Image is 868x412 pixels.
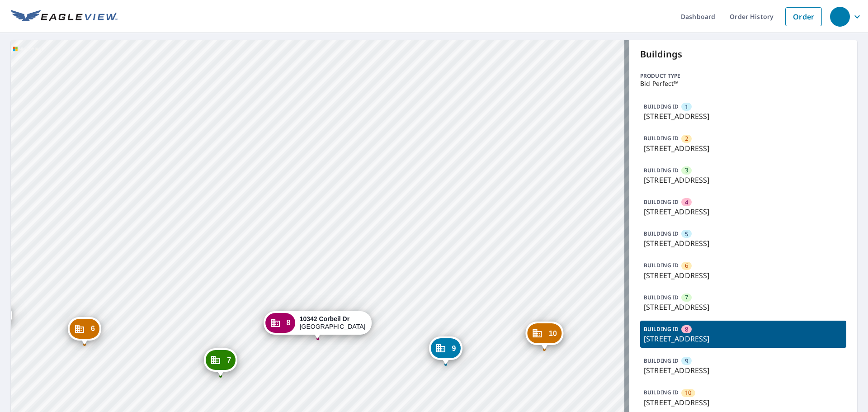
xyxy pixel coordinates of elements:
p: BUILDING ID [644,357,679,365]
span: 10 [685,388,691,397]
span: 8 [287,319,291,326]
img: EV Logo [11,10,118,24]
strong: 10342 Corbeil Dr [300,315,350,322]
span: 10 [549,330,557,337]
span: 1 [685,103,688,111]
div: Dropped pin, building 8, Commercial property, 10342 Corbeil Dr Saint Louis, MO 63146 [264,311,372,339]
span: 5 [685,230,688,238]
p: BUILDING ID [644,325,679,333]
p: Bid Perfect™ [640,80,846,87]
p: BUILDING ID [644,134,679,142]
p: BUILDING ID [644,198,679,206]
p: [STREET_ADDRESS] [644,111,843,122]
a: Order [785,7,822,26]
div: Dropped pin, building 7, Commercial property, 10352 Corbeil Dr Saint Louis, MO 63146 [204,348,237,376]
span: 7 [227,357,231,364]
span: 6 [685,261,688,270]
p: BUILDING ID [644,103,679,110]
span: 3 [685,166,688,175]
span: 9 [452,345,456,352]
div: Dropped pin, building 10, Commercial property, 10324 Corbeil Dr Saint Louis, MO 63146 [526,322,563,350]
p: BUILDING ID [644,294,679,301]
p: [STREET_ADDRESS] [644,397,843,408]
span: 2 [685,134,688,143]
p: [STREET_ADDRESS] [644,206,843,217]
p: [STREET_ADDRESS] [644,143,843,154]
div: Dropped pin, building 6, Commercial property, 10368 Corbeil Dr Saint Louis, MO 63146 [68,317,101,345]
span: 6 [91,325,95,332]
p: [STREET_ADDRESS] [644,302,843,313]
p: BUILDING ID [644,388,679,396]
p: [STREET_ADDRESS] [644,238,843,249]
p: BUILDING ID [644,230,679,237]
p: [STREET_ADDRESS] [644,175,843,185]
p: Buildings [640,47,846,61]
p: [STREET_ADDRESS] [644,270,843,281]
div: [GEOGRAPHIC_DATA] [300,315,366,331]
div: Dropped pin, building 9, Commercial property, 10334 Corbeil Dr Saint Louis, MO 63146 [429,336,462,365]
span: 9 [685,357,688,365]
p: BUILDING ID [644,166,679,174]
p: [STREET_ADDRESS] [644,333,843,344]
span: 8 [685,325,688,334]
p: Product type [640,72,846,80]
p: [STREET_ADDRESS] [644,365,843,376]
span: 7 [685,293,688,302]
p: BUILDING ID [644,261,679,269]
span: 4 [685,198,688,207]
